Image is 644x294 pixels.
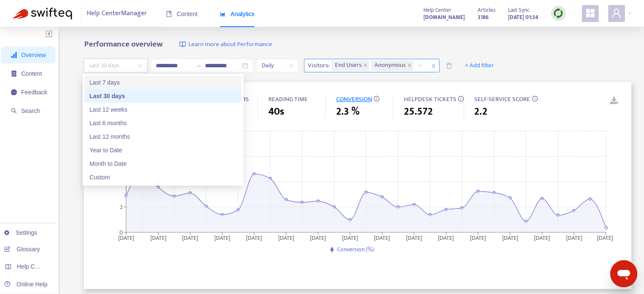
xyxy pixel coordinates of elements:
[195,62,202,69] span: to
[404,94,456,104] span: HELPDESK TICKETS
[89,118,237,128] div: Last 6 months
[470,233,486,242] tspan: [DATE]
[17,263,52,270] span: Help Centers
[166,11,172,17] span: book
[332,60,369,71] span: End Users
[11,71,17,77] span: container
[89,132,237,141] div: Last 12 months
[268,104,284,119] span: 40s
[278,233,294,242] tspan: [DATE]
[566,233,582,242] tspan: [DATE]
[220,11,226,17] span: area-chart
[179,41,186,48] img: image-link
[84,170,242,184] div: Custom
[89,105,237,114] div: Last 12 weeks
[585,8,595,18] span: appstore
[84,89,242,103] div: Last 30 days
[246,233,263,242] tspan: [DATE]
[363,63,368,68] span: close
[534,233,550,242] tspan: [DATE]
[371,60,413,71] span: Anonymous
[304,59,331,72] span: Visitors :
[84,130,242,143] div: Last 12 months
[342,233,358,242] tspan: [DATE]
[89,91,237,101] div: Last 30 days
[120,202,123,212] tspan: 2
[335,60,362,71] span: End Users
[84,157,242,170] div: Month to Date
[310,233,326,242] tspan: [DATE]
[89,159,237,168] div: Month to Date
[166,11,198,17] span: Content
[553,8,564,19] img: sync.dc5367851b00ba804db3.png
[188,40,272,49] span: Learn more about Performance
[195,62,202,69] span: swap-right
[119,227,123,237] tspan: 0
[478,5,495,15] span: Articles
[374,60,406,71] span: Anonymous
[336,104,359,119] span: 2.3 %
[337,245,373,254] span: Conversion (%)
[87,5,147,22] span: Help Center Manager
[336,94,372,104] span: CONVERSION
[474,104,487,119] span: 2.2
[150,233,166,242] tspan: [DATE]
[89,173,237,182] div: Custom
[179,40,272,49] a: Learn more about Performance
[610,260,637,287] iframe: Botón para iniciar la ventana de mensajería
[438,233,454,242] tspan: [DATE]
[118,233,134,242] tspan: [DATE]
[428,61,439,71] span: close
[84,38,162,51] b: Performance overview
[4,281,47,288] a: Online Help
[84,143,242,157] div: Year to Date
[407,63,412,68] span: close
[268,94,307,104] span: READING TIME
[89,59,142,72] span: Last 30 days
[423,12,465,22] a: [DOMAIN_NAME]
[84,76,242,89] div: Last 7 days
[508,5,530,15] span: Last Sync
[374,233,390,242] tspan: [DATE]
[478,13,489,22] strong: 3186
[21,70,42,77] span: Content
[4,246,40,253] a: Glossary
[261,59,293,72] span: Daily
[84,103,242,116] div: Last 12 weeks
[459,59,500,72] button: + Add filter
[89,78,237,87] div: Last 7 days
[502,233,518,242] tspan: [DATE]
[465,60,494,71] span: + Add filter
[21,107,40,114] span: Search
[404,104,432,119] span: 25.572
[220,11,254,17] span: Analytics
[423,5,451,15] span: Help Center
[4,229,37,236] a: Settings
[119,177,123,187] tspan: 4
[597,233,614,242] tspan: [DATE]
[446,63,452,69] span: delete
[11,108,17,114] span: search
[84,116,242,130] div: Last 6 months
[508,13,538,22] strong: [DATE] 01:34
[214,233,230,242] tspan: [DATE]
[21,89,47,96] span: Feedback
[423,13,465,22] strong: [DOMAIN_NAME]
[474,94,530,104] span: SELF-SERVICE SCORE
[406,233,422,242] tspan: [DATE]
[611,8,622,18] span: user
[13,8,72,19] img: Swifteq
[11,52,17,58] span: signal
[11,89,17,95] span: message
[89,146,237,155] div: Year to Date
[21,52,46,58] span: Overview
[182,233,199,242] tspan: [DATE]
